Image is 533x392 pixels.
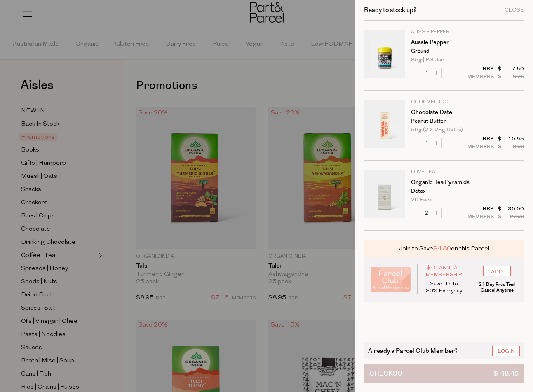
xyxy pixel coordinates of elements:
[411,197,432,203] span: 20 pack
[492,346,520,356] a: Login
[411,30,475,35] p: Aussie Pepper
[421,208,432,218] input: QTY Organic Tea Pyramids
[364,240,524,257] div: Join to Save on this Parcel
[411,40,475,45] a: Aussie Pepper
[518,28,524,40] div: Remove Aussie Pepper
[424,264,464,278] span: $49 Annual Membership
[369,365,406,382] span: Checkout
[421,138,432,148] input: QTY Chocolate Date
[483,266,511,276] input: ADD
[364,7,416,13] h2: Ready to stock up?
[411,100,475,105] p: Cool Medjool
[411,49,475,54] p: Ground
[411,127,463,133] span: 56g (2 x 28g Dates)
[433,244,451,253] span: $4.80
[518,98,524,110] div: Remove Chocolate Date
[518,168,524,180] div: Remove Organic Tea Pyramids
[364,364,524,383] button: Checkout$ 48.45
[411,110,475,115] a: Chocolate Date
[411,57,444,63] span: 85g | Pet Jar
[368,346,458,355] span: Already a Parcel Club Member?
[411,119,475,124] p: Peanut Butter
[411,170,475,175] p: Love Tea
[411,189,475,194] p: Detox
[424,280,464,294] p: Save Up To 30% Everyday
[493,365,519,382] span: $ 48.45
[477,282,517,293] p: 21 Day Free Trial Cancel Anytime
[505,7,524,13] div: Close
[411,180,475,185] a: Organic Tea Pyramids
[421,68,432,78] input: QTY Aussie Pepper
